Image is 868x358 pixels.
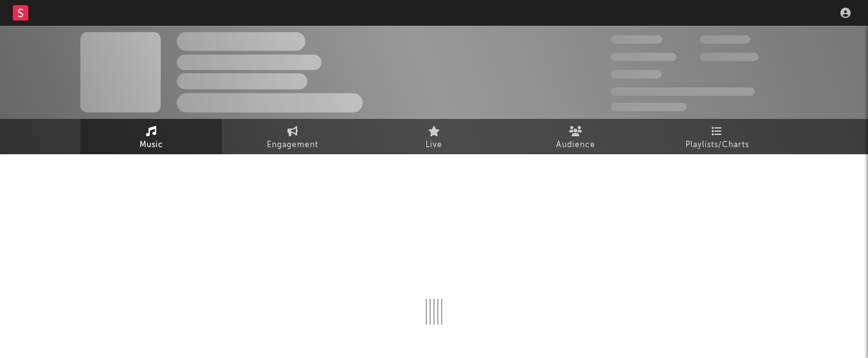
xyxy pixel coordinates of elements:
a: Playlists/Charts [646,119,788,154]
span: 100,000 [700,35,750,44]
span: 300,000 [611,35,662,44]
span: Audience [556,138,595,153]
a: Engagement [222,119,363,154]
span: Music [140,138,163,153]
span: Engagement [267,138,318,153]
a: Audience [505,119,646,154]
span: 1,000,000 [700,53,759,61]
a: Live [363,119,505,154]
span: 50,000,000 Monthly Listeners [611,87,755,96]
span: 100,000 [611,70,662,78]
span: Jump Score: 85.0 [611,103,687,111]
span: Live [426,138,442,153]
span: 50,000,000 [611,53,676,61]
a: Music [80,119,222,154]
span: Playlists/Charts [685,138,749,153]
